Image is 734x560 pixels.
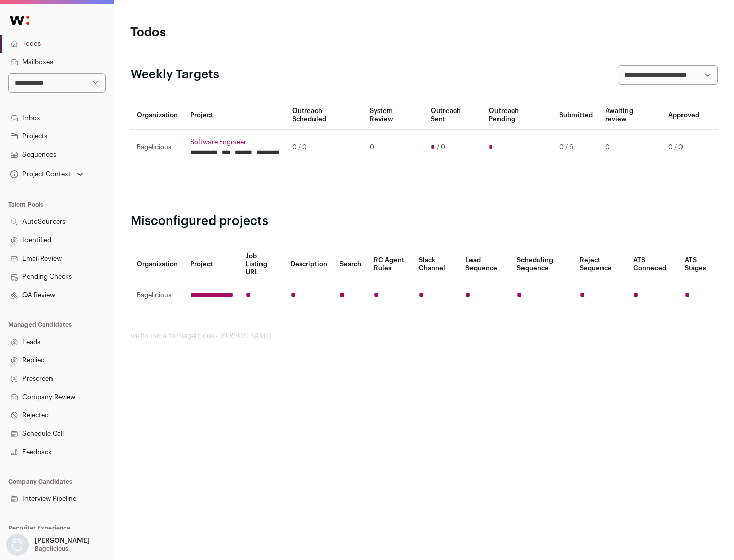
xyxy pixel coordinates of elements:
th: Description [284,246,333,283]
th: Approved [662,101,705,130]
th: Search [333,246,368,283]
h1: Todos [130,24,326,41]
th: Lead Sequence [459,246,511,283]
th: Slack Channel [412,246,459,283]
th: Outreach Scheduled [286,101,363,130]
a: Software Engineer [190,138,280,146]
td: 0 / 6 [553,130,599,165]
th: RC Agent Rules [368,246,412,283]
th: ATS Conneced [627,246,678,283]
th: System Review [363,101,424,130]
th: Organization [130,246,184,283]
th: Outreach Pending [483,101,553,130]
span: / 0 [437,143,445,151]
td: 0 [599,130,662,165]
td: 0 / 0 [286,130,363,165]
h2: Weekly Targets [130,67,219,83]
th: Submitted [553,101,599,130]
th: Organization [130,101,184,130]
th: Job Listing URL [240,246,284,283]
th: Project [184,101,286,130]
th: Project [184,246,240,283]
button: Open dropdown [8,167,85,181]
p: Bagelicious [35,545,68,553]
footer: wellfound:ai for Bagelicious - [PERSON_NAME] [130,332,718,340]
p: [PERSON_NAME] [35,537,90,545]
th: Reject Sequence [573,246,627,283]
div: Project Context [8,170,71,178]
button: Open dropdown [4,534,92,556]
td: Bagelicious [130,283,184,308]
td: 0 [363,130,424,165]
img: nopic.png [6,534,29,556]
td: 0 / 0 [662,130,705,165]
th: Outreach Sent [425,101,483,130]
th: Awaiting review [599,101,662,130]
img: Wellfound [4,10,35,31]
th: Scheduling Sequence [511,246,573,283]
td: Bagelicious [130,130,184,165]
h2: Misconfigured projects [130,213,718,230]
th: ATS Stages [678,246,718,283]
